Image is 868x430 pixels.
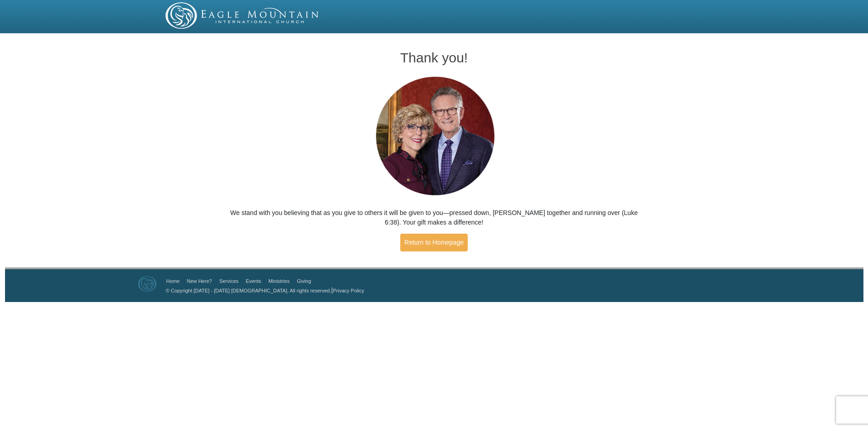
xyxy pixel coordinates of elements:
[297,278,311,284] a: Giving
[165,2,320,29] img: EMIC
[187,278,212,284] a: New Here?
[400,234,468,251] a: Return to Homepage
[333,288,364,293] a: Privacy Policy
[246,278,261,284] a: Events
[166,288,331,293] a: © Copyright [DATE] - [DATE] [DEMOGRAPHIC_DATA]. All rights reserved.
[219,278,238,284] a: Services
[166,278,180,284] a: Home
[222,50,646,65] h1: Thank you!
[269,278,289,284] a: Ministries
[367,74,501,199] img: Pastors George and Terri Pearsons
[138,276,156,292] img: Eagle Mountain International Church
[222,208,646,227] p: We stand with you believing that as you give to others it will be given to you—pressed down, [PER...
[163,286,364,295] p: |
